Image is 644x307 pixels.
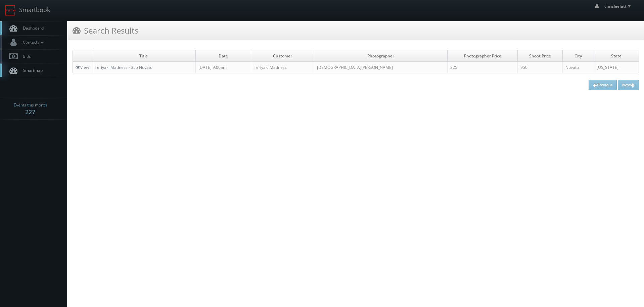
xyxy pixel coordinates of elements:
img: smartbook-logo.png [5,5,16,16]
td: Title [92,50,196,62]
td: Teriyaki Madness [251,62,314,73]
td: 325 [447,62,517,73]
td: [DATE] 9:00am [195,62,251,73]
td: [US_STATE] [594,62,639,73]
td: Date [195,50,251,62]
strong: 227 [25,108,35,116]
span: Contacts [19,39,45,45]
td: Photographer Price [447,50,517,62]
span: Smartmap [19,68,43,73]
td: State [594,50,639,62]
td: Customer [251,50,314,62]
span: Events this month [14,102,47,108]
td: 950 [518,62,563,73]
td: Novato [563,62,594,73]
td: Photographer [314,50,447,62]
a: Teriyaki Madness - 355 Novato [95,64,152,70]
td: Shoot Price [518,50,563,62]
td: City [563,50,594,62]
a: View [76,64,89,70]
span: Bids [19,53,31,59]
span: chrisleefatt [604,3,633,9]
h3: Search Results [73,25,138,36]
td: [DEMOGRAPHIC_DATA][PERSON_NAME] [314,62,447,73]
span: Dashboard [19,25,44,31]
